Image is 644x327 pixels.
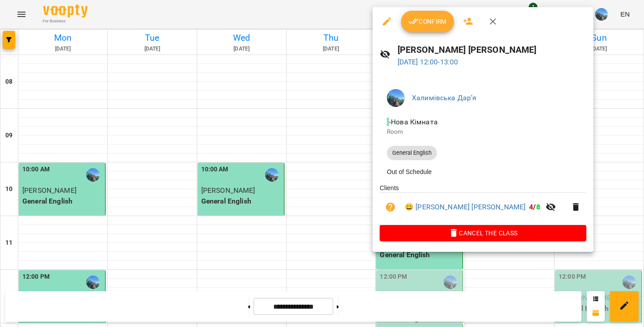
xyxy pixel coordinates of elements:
a: Халимівська Дарʼя [412,93,477,102]
span: 8 [536,203,540,211]
span: Cancel the class [387,228,579,238]
b: / [529,203,540,211]
img: a7d4f18d439b15bc62280586adbb99de.jpg [387,89,405,107]
span: - Нова Кімната [387,118,440,126]
ul: Clients [380,183,586,225]
button: Cancel the class [380,225,586,241]
span: General English [387,149,437,157]
p: Room [387,127,579,136]
span: Confirm [408,16,447,27]
h6: [PERSON_NAME] [PERSON_NAME] [398,43,587,57]
a: [DATE] 12:00-13:00 [398,58,458,66]
button: Confirm [401,11,454,32]
span: 4 [529,203,533,211]
a: 😀 [PERSON_NAME] [PERSON_NAME] [405,202,525,212]
button: Unpaid. Bill the attendance? [380,196,401,218]
li: Out of Schedule [380,164,586,180]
